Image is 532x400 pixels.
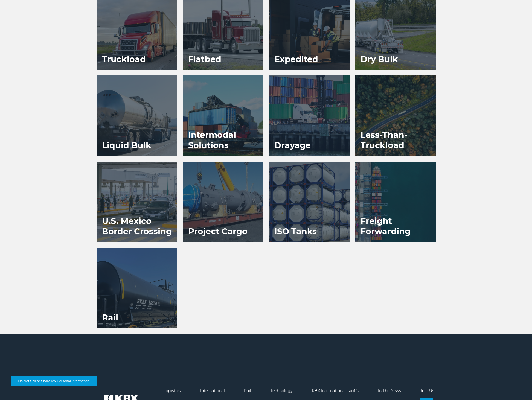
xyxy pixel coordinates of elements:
[97,75,177,156] a: Liquid Bulk
[183,75,263,156] a: Intermodal Solutions
[269,221,322,242] h3: ISO Tanks
[312,388,359,393] a: KBX International Tariffs
[355,49,403,70] h3: Dry Bulk
[244,388,251,393] a: Rail
[183,162,263,242] a: Project Cargo
[355,162,436,242] a: Freight Forwarding
[355,211,436,242] h3: Freight Forwarding
[183,49,227,70] h3: Flatbed
[164,388,181,393] a: Logistics
[97,162,177,242] a: U.S. Mexico Border Crossing
[97,211,177,242] h3: U.S. Mexico Border Crossing
[269,135,316,156] h3: Drayage
[183,221,253,242] h3: Project Cargo
[183,124,263,156] h3: Intermodal Solutions
[271,388,293,393] a: Technology
[200,388,225,393] a: International
[355,124,436,156] h3: Less-Than-Truckload
[269,162,350,242] a: ISO Tanks
[97,49,151,70] h3: Truckload
[420,388,434,393] a: Join Us
[97,307,124,328] h3: Rail
[269,75,350,156] a: Drayage
[11,376,97,386] button: Do Not Sell or Share My Personal Information
[269,49,324,70] h3: Expedited
[97,248,177,328] a: Rail
[97,135,157,156] h3: Liquid Bulk
[378,388,401,393] a: In The News
[355,75,436,156] a: Less-Than-Truckload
